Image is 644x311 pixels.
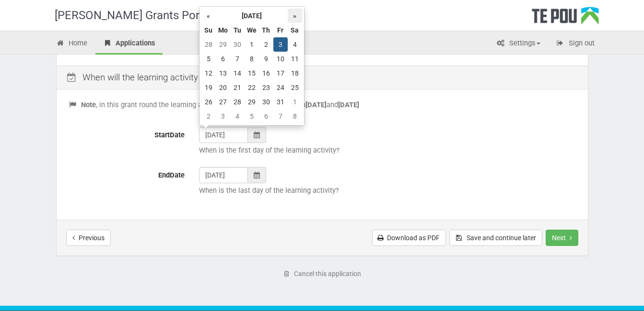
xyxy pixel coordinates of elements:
td: 3 [216,109,230,123]
th: Th [259,23,273,37]
td: 5 [245,109,259,123]
td: 6 [216,52,230,66]
b: [DATE] [338,100,359,109]
button: Previous step [66,230,111,246]
div: Te Pou Logo [532,7,599,31]
a: Sign out [549,33,602,55]
div: When will the learning activity take place? [57,66,588,90]
th: Sa [288,23,302,37]
th: [DATE] [216,9,288,23]
td: 18 [288,66,302,80]
td: 24 [273,80,288,95]
th: We [245,23,259,37]
td: 9 [259,52,273,66]
td: 25 [288,80,302,95]
input: dd/mm/yyyy [199,127,248,143]
td: 28 [230,95,245,109]
td: 2 [259,37,273,52]
button: Next step [546,230,578,246]
td: 8 [288,109,302,123]
td: 14 [230,66,245,80]
td: 17 [273,66,288,80]
a: Home [49,33,95,55]
td: 6 [259,109,273,123]
td: 12 [201,66,216,80]
td: 15 [245,66,259,80]
td: 4 [288,37,302,52]
td: 1 [288,95,302,109]
td: 19 [201,80,216,95]
a: Settings [489,33,548,55]
td: 16 [259,66,273,80]
td: 11 [288,52,302,66]
td: 7 [230,52,245,66]
td: 29 [245,95,259,109]
a: Download as PDF [372,230,446,246]
a: Applications [95,33,163,55]
td: 29 [216,37,230,52]
th: Tu [230,23,245,37]
th: » [288,9,302,23]
th: « [201,9,216,23]
b: Note [81,100,96,109]
button: Save and continue later [449,230,542,246]
td: 8 [245,52,259,66]
td: 30 [230,37,245,52]
td: 31 [273,95,288,109]
td: 28 [201,37,216,52]
td: 20 [216,80,230,95]
td: 1 [245,37,259,52]
p: When is the first day of the learning activity? [199,145,576,155]
td: 21 [230,80,245,95]
span: StartDate [154,131,185,139]
td: 23 [259,80,273,95]
th: Su [201,23,216,37]
p: , in this grant round the learning activity must commence between and [69,100,576,110]
b: [DATE] [305,100,327,109]
td: 27 [216,95,230,109]
td: 13 [216,66,230,80]
span: EndDate [158,171,185,179]
td: 22 [245,80,259,95]
td: 5 [201,52,216,66]
td: 10 [273,52,288,66]
td: 7 [273,109,288,123]
a: Cancel this application [277,266,367,282]
td: 4 [230,109,245,123]
td: 30 [259,95,273,109]
td: 2 [201,109,216,123]
th: Mo [216,23,230,37]
td: 3 [273,37,288,52]
input: dd/mm/yyyy [199,167,248,183]
th: Fr [273,23,288,37]
p: When is the last day of the learning activity? [199,186,576,196]
td: 26 [201,95,216,109]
